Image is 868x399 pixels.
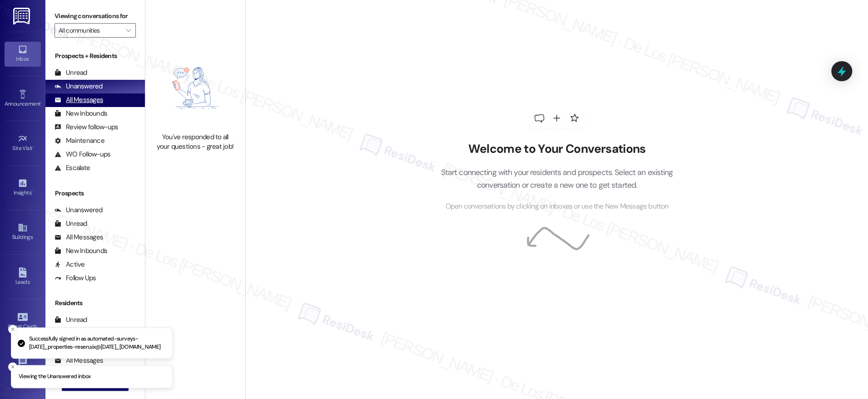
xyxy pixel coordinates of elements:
button: Close toast [8,325,17,334]
div: You've responded to all your questions - great job! [155,132,235,152]
div: Maintenance [55,136,104,146]
div: Review follow-ups [55,122,118,132]
a: Guest Cards [5,309,41,334]
button: Close toast [8,362,17,371]
span: • [33,144,34,150]
span: • [40,99,42,106]
div: Residents [45,298,145,308]
a: Templates • [5,354,41,378]
div: WO Follow-ups [55,150,110,159]
div: Unanswered [55,205,103,215]
div: All Messages [55,233,103,242]
a: Site Visit • [5,131,41,156]
div: Unread [55,315,87,325]
div: Prospects + Residents [45,51,145,61]
div: Escalate [55,163,90,173]
div: Unread [55,68,87,78]
i:  [126,27,131,34]
p: Successfully signed in as automated-surveys-[DATE]_properties-resen.six@[DATE]_[DOMAIN_NAME] [29,335,165,351]
a: Inbox [5,42,41,66]
div: Active [55,260,85,269]
span: Open conversations by clicking on inboxes or use the New Message button [445,201,668,212]
a: Insights • [5,175,41,200]
h2: Welcome to Your Conversations [427,142,687,156]
div: New Inbounds [55,246,107,256]
a: Leads [5,265,41,289]
p: Start connecting with your residents and prospects. Select an existing conversation or create a n... [427,166,687,192]
input: All communities [59,23,121,38]
img: empty-state [155,48,235,128]
div: New Inbounds [55,109,107,118]
label: Viewing conversations for [55,9,136,23]
a: Buildings [5,220,41,244]
div: Unanswered [55,82,103,91]
img: ResiDesk Logo [13,8,32,24]
span: • [31,188,33,195]
div: Prospects [45,189,145,198]
p: Viewing the Unanswered inbox [19,373,91,381]
div: Follow Ups [55,273,96,283]
div: Unread [55,219,87,229]
div: All Messages [55,95,103,105]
